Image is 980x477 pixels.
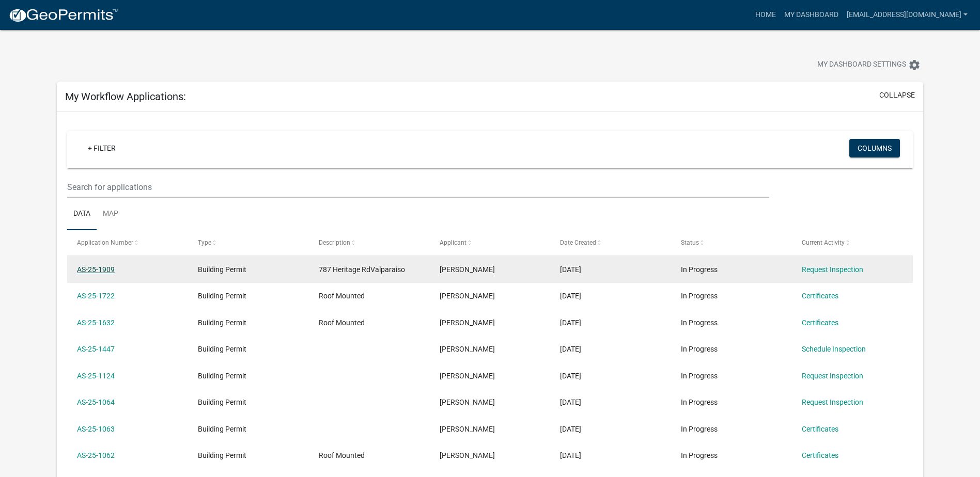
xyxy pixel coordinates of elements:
datatable-header-cell: Description [309,230,430,255]
span: In Progress [681,425,718,433]
span: Current Activity [802,239,845,246]
datatable-header-cell: Status [671,230,792,255]
span: Date Created [560,239,596,246]
span: Applicant [440,239,466,246]
button: collapse [879,90,915,101]
span: My Dashboard Settings [817,59,906,71]
a: AS-25-1909 [77,265,115,274]
a: Certificates [802,319,838,327]
span: 787 Heritage RdValparaiso [319,265,405,274]
a: Request Inspection [802,265,863,274]
span: Roof Mounted [319,292,365,300]
span: 06/10/2025 [560,451,581,459]
span: In Progress [681,319,718,327]
span: Building Permit [198,319,246,327]
span: Building Permit [198,265,246,274]
a: Data [67,198,97,231]
span: Alan Gershkovich [440,425,495,433]
span: In Progress [681,451,718,459]
span: Building Permit [198,345,246,353]
span: 08/06/2025 [560,345,581,353]
span: In Progress [681,265,718,274]
span: Type [198,239,211,246]
a: AS-25-1632 [77,319,115,327]
a: AS-25-1062 [77,451,115,459]
span: Description [319,239,350,246]
span: In Progress [681,372,718,380]
a: AS-25-1124 [77,372,115,380]
span: Alan Gershkovich [440,451,495,459]
button: Columns [849,139,900,157]
a: AS-25-1447 [77,345,115,353]
span: Alan Gershkovich [440,319,495,327]
a: Certificates [802,451,838,459]
datatable-header-cell: Applicant [429,230,550,255]
a: AS-25-1063 [77,425,115,433]
span: Alan Gershkovich [440,398,495,406]
datatable-header-cell: Date Created [550,230,671,255]
a: Map [97,198,125,231]
span: Building Permit [198,292,246,300]
i: settings [908,59,921,71]
span: 08/28/2025 [560,319,581,327]
a: Certificates [802,425,838,433]
span: Alan Gershkovich [440,292,495,300]
span: 06/18/2025 [560,398,581,406]
a: AS-25-1722 [77,292,115,300]
a: My Dashboard [780,5,843,25]
button: My Dashboard Settingssettings [809,55,929,75]
span: Building Permit [198,372,246,380]
span: Alan Gershkovich [440,265,495,274]
span: Status [681,239,699,246]
input: Search for applications [67,177,769,198]
span: In Progress [681,345,718,353]
span: Alan Gershkovich [440,345,495,353]
span: Building Permit [198,451,246,459]
a: Certificates [802,292,838,300]
span: 06/26/2025 [560,372,581,380]
a: Home [751,5,780,25]
a: + Filter [80,139,124,157]
span: Building Permit [198,398,246,406]
span: Application Number [77,239,133,246]
a: [EMAIL_ADDRESS][DOMAIN_NAME] [843,5,972,25]
span: 06/18/2025 [560,425,581,433]
span: 09/30/2025 [560,265,581,274]
span: Roof Mounted [319,451,365,459]
a: Request Inspection [802,372,863,380]
span: In Progress [681,292,718,300]
a: Request Inspection [802,398,863,406]
span: In Progress [681,398,718,406]
datatable-header-cell: Application Number [67,230,188,255]
datatable-header-cell: Current Activity [792,230,913,255]
datatable-header-cell: Type [188,230,309,255]
h5: My Workflow Applications: [65,90,186,103]
a: AS-25-1064 [77,398,115,406]
span: Alan Gershkovich [440,372,495,380]
a: Schedule Inspection [802,345,866,353]
span: Roof Mounted [319,319,365,327]
span: 09/08/2025 [560,292,581,300]
span: Building Permit [198,425,246,433]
